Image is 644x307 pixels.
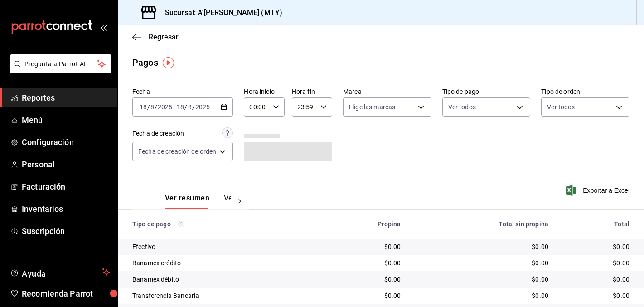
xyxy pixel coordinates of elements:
[329,275,401,284] div: $0.00
[157,103,173,111] input: ----
[158,7,282,18] h3: Sucursal: A'[PERSON_NAME] (MTY)
[192,103,195,111] span: /
[132,220,314,228] div: Tipo de pago
[178,221,184,227] svg: Los pagos realizados con Pay y otras terminales son montos brutos.
[132,56,158,69] div: Pagos
[349,102,395,112] span: Elige las marcas
[415,275,548,284] div: $0.00
[541,88,629,95] label: Tipo de orden
[163,57,174,68] img: Tooltip marker
[132,88,233,95] label: Fecha
[224,194,258,209] button: Ver pagos
[22,203,110,215] span: Inventarios
[329,220,401,228] div: Propina
[132,275,314,284] div: Banamex débito
[563,220,629,228] div: Total
[165,194,209,209] button: Ver resumen
[415,242,548,251] div: $0.00
[147,103,150,111] span: /
[132,291,314,300] div: Transferencia Bancaria
[22,267,98,278] span: Ayuda
[329,258,401,268] div: $0.00
[415,291,548,300] div: $0.00
[442,88,531,95] label: Tipo de pago
[329,291,401,300] div: $0.00
[22,92,110,104] span: Reportes
[132,129,184,138] div: Fecha de creación
[139,103,147,111] input: --
[563,291,629,300] div: $0.00
[22,158,110,171] span: Personal
[6,66,111,75] a: Pregunta a Parrot AI
[567,185,629,196] button: Exportar a Excel
[174,103,175,111] span: -
[24,59,97,69] span: Pregunta a Parrot AI
[415,258,548,268] div: $0.00
[165,194,231,209] div: navigation tabs
[563,258,629,268] div: $0.00
[188,103,192,111] input: --
[329,242,401,251] div: $0.00
[138,147,216,156] span: Fecha de creación de orden
[244,88,284,95] label: Hora inicio
[10,54,111,73] button: Pregunta a Parrot AI
[132,242,314,251] div: Efectivo
[448,102,476,112] span: Ver todos
[22,225,110,237] span: Suscripción
[22,136,110,148] span: Configuración
[22,180,110,193] span: Facturación
[132,33,179,41] button: Regresar
[150,103,155,111] input: --
[292,88,332,95] label: Hora fin
[149,33,179,41] span: Regresar
[415,220,548,228] div: Total sin propina
[155,103,157,111] span: /
[100,24,107,31] button: open_drawer_menu
[547,102,575,112] span: Ver todos
[176,103,184,111] input: --
[343,88,431,95] label: Marca
[184,103,187,111] span: /
[22,114,110,126] span: Menú
[563,242,629,251] div: $0.00
[563,275,629,284] div: $0.00
[195,103,210,111] input: ----
[22,288,110,300] span: Recomienda Parrot
[132,258,314,268] div: Banamex crédito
